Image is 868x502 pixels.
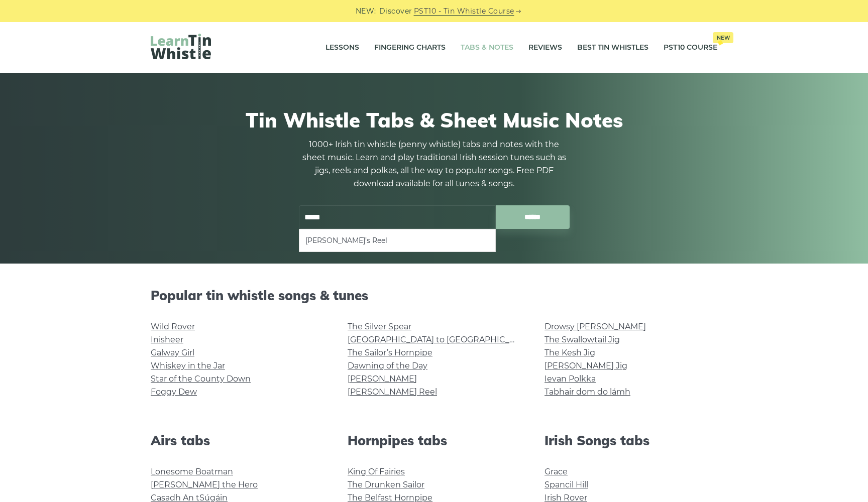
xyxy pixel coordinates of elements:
a: Wild Rover [151,322,195,331]
a: Fingering Charts [374,35,446,60]
a: The Swallowtail Jig [545,335,620,344]
a: Lonesome Boatman [151,467,233,476]
a: Drowsy [PERSON_NAME] [545,322,646,331]
a: Ievan Polkka [545,374,596,384]
a: The Kesh Jig [545,348,595,357]
a: The Drunken Sailor [348,480,424,489]
span: New [713,32,733,43]
a: [GEOGRAPHIC_DATA] to [GEOGRAPHIC_DATA] [348,335,533,344]
a: King Of Fairies [348,467,405,476]
a: The Sailor’s Hornpipe [348,348,432,357]
p: 1000+ Irish tin whistle (penny whistle) tabs and notes with the sheet music. Learn and play tradi... [298,138,570,190]
a: Spancil Hill [545,480,588,489]
a: Inisheer [151,335,183,344]
a: [PERSON_NAME] [348,374,417,384]
a: The Silver Spear [348,322,411,331]
h2: Popular tin whistle songs & tunes [151,288,717,303]
a: Whiskey in the Jar [151,361,225,370]
a: Lessons [325,35,359,60]
a: Foggy Dew [151,387,197,397]
a: Grace [545,467,568,476]
li: [PERSON_NAME]’s Reel [305,234,489,246]
h2: Hornpipes tabs [348,433,520,448]
a: [PERSON_NAME] Jig [545,361,627,370]
a: Star of the County Down [151,374,251,384]
a: Galway Girl [151,348,194,357]
h2: Irish Songs tabs [545,433,717,448]
h1: Tin Whistle Tabs & Sheet Music Notes [151,108,717,132]
a: PST10 CourseNew [664,35,717,60]
h2: Airs tabs [151,433,323,448]
a: Tabhair dom do lámh [545,387,630,397]
a: Reviews [528,35,562,60]
a: Dawning of the Day [348,361,427,370]
a: [PERSON_NAME] Reel [348,387,437,397]
a: Tabs & Notes [461,35,513,60]
a: [PERSON_NAME] the Hero [151,480,258,489]
a: Best Tin Whistles [577,35,648,60]
img: LearnTinWhistle.com [151,34,211,59]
